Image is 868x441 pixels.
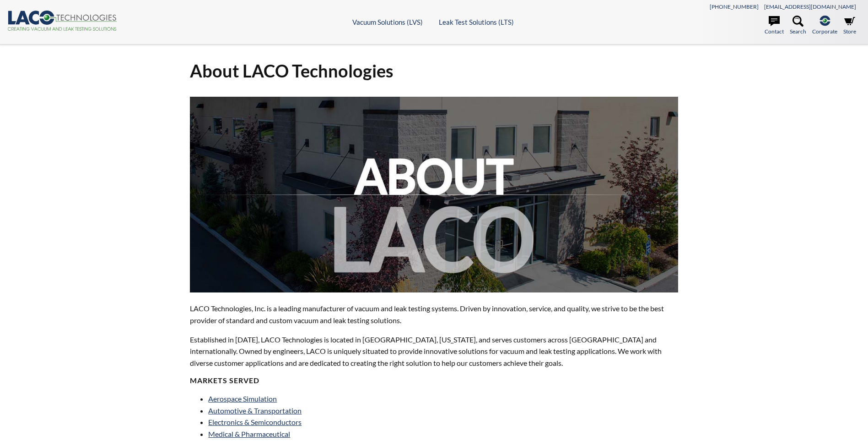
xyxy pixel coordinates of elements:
[439,18,514,26] a: Leak Test Solutions (LTS)
[208,406,302,415] a: Automotive & Transportation
[208,430,290,438] a: Medical & Pharmaceutical
[765,16,784,36] a: Contact
[208,418,302,426] a: Electronics & Semiconductors
[190,376,259,385] strong: MARKETS SERVED
[190,303,678,326] p: LACO Technologies, Inc. is a leading manufacturer of vacuum and leak testing systems. Driven by i...
[812,27,837,36] span: Corporate
[190,334,678,369] p: Established in [DATE], LACO Technologies is located in [GEOGRAPHIC_DATA], [US_STATE], and serves ...
[843,16,856,36] a: Store
[190,97,678,292] img: about-laco.jpg
[790,16,806,36] a: Search
[710,3,759,10] a: [PHONE_NUMBER]
[190,60,678,82] h1: About LACO Technologies
[764,3,856,10] a: [EMAIL_ADDRESS][DOMAIN_NAME]
[208,394,277,403] a: Aerospace Simulation
[352,18,423,26] a: Vacuum Solutions (LVS)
